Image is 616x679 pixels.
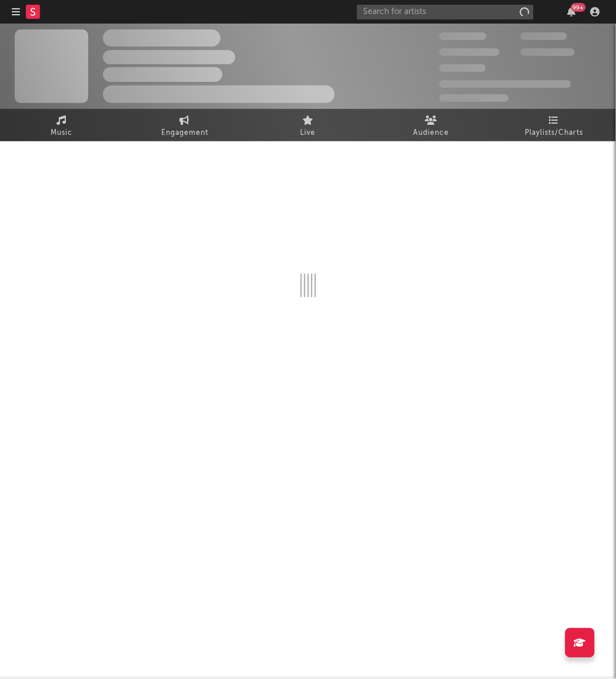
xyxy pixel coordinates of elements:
[51,126,72,140] span: Music
[439,48,500,56] span: 50,000,000
[493,109,616,141] a: Playlists/Charts
[439,80,571,88] span: 50,000,000 Monthly Listeners
[521,48,575,56] span: 1,000,000
[439,94,509,102] span: Jump Score: 85.0
[301,126,316,140] span: Live
[521,32,567,40] span: 100,000
[439,64,486,72] span: 100,000
[571,3,586,12] div: 99 +
[123,109,246,141] a: Engagement
[525,126,584,140] span: Playlists/Charts
[369,109,492,141] a: Audience
[161,126,208,140] span: Engagement
[247,109,369,141] a: Live
[413,126,449,140] span: Audience
[568,7,576,16] button: 99+
[357,5,534,19] input: Search for artists
[439,32,487,40] span: 300,000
